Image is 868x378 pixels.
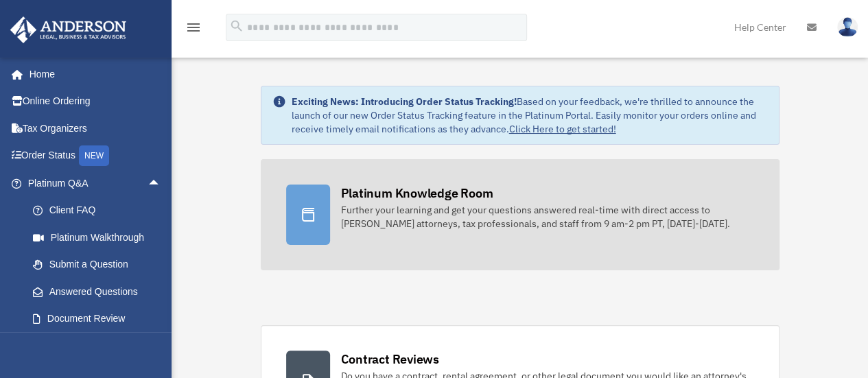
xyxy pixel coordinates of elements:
a: Document Review [19,305,182,333]
strong: Exciting News: Introducing Order Status Tracking! [292,95,517,108]
a: Tax Organizers [10,115,182,142]
a: Answered Questions [19,278,182,305]
i: menu [185,19,202,36]
a: Platinum Walkthrough [19,224,182,251]
img: User Pic [837,17,858,37]
a: Client FAQ [19,197,182,224]
div: NEW [79,145,109,166]
span: arrow_drop_up [148,169,175,198]
a: Platinum Q&Aarrow_drop_up [10,169,182,197]
div: Based on your feedback, we're thrilled to announce the launch of our new Order Status Tracking fe... [292,95,768,136]
a: Order StatusNEW [10,142,182,170]
i: search [229,19,244,34]
a: menu [185,24,202,36]
a: Home [10,60,175,88]
img: Anderson Advisors Platinum Portal [6,16,130,43]
a: Platinum Knowledge Room Further your learning and get your questions answered real-time with dire... [261,159,779,270]
div: Further your learning and get your questions answered real-time with direct access to [PERSON_NAM... [341,203,754,231]
a: Submit a Question [19,251,182,279]
a: Online Ordering [10,88,182,115]
div: Platinum Knowledge Room [341,185,493,202]
a: Click Here to get started! [509,123,616,135]
div: Contract Reviews [341,351,439,368]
